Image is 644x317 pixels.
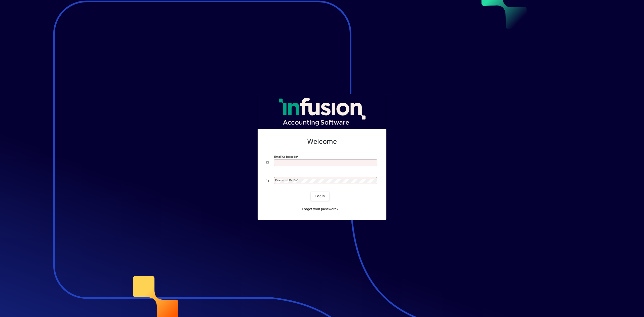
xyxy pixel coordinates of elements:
[311,192,329,201] button: Login
[315,193,325,199] span: Login
[300,205,340,214] a: Forgot your password?
[274,155,297,158] mat-label: Email or Barcode
[302,207,338,212] span: Forgot your password?
[275,178,297,182] mat-label: Password or Pin
[266,137,378,146] h2: Welcome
